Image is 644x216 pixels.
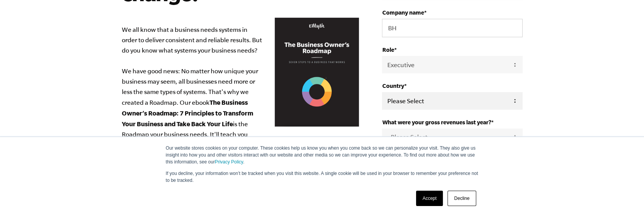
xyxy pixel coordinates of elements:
[382,82,404,89] span: Country
[166,170,478,184] p: If you decline, your information won’t be tracked when you visit this website. A single cookie wi...
[447,191,476,206] a: Decline
[382,9,424,16] span: Company name
[382,46,394,53] span: Role
[275,18,359,127] img: Business Owners Roadmap Cover
[122,99,253,127] b: The Business Owner’s Roadmap: 7 Principles to Transform Your Business and Take Back Your Life
[166,145,478,165] p: Our website stores cookies on your computer. These cookies help us know you when you come back so...
[122,25,359,160] p: We all know that a business needs systems in order to deliver consistent and reliable results. Bu...
[215,159,243,165] a: Privacy Policy
[416,191,443,206] a: Accept
[382,119,491,125] span: What were your gross revenues last year?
